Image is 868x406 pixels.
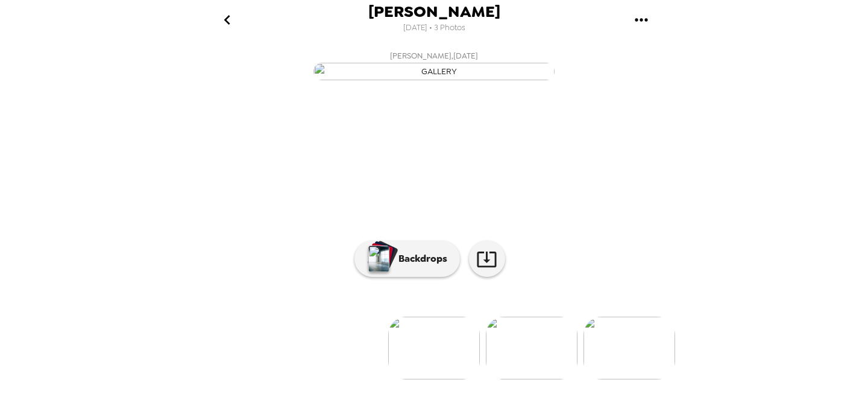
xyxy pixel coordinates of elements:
span: [PERSON_NAME] , [DATE] [390,49,478,63]
img: gallery [583,317,675,379]
button: Backdrops [354,241,460,277]
span: [DATE] • 3 Photos [403,20,465,36]
button: [PERSON_NAME],[DATE] [193,45,675,84]
img: gallery [313,63,555,80]
img: gallery [388,317,480,379]
img: gallery [486,317,577,379]
p: Backdrops [392,252,447,266]
span: [PERSON_NAME] [368,4,500,20]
